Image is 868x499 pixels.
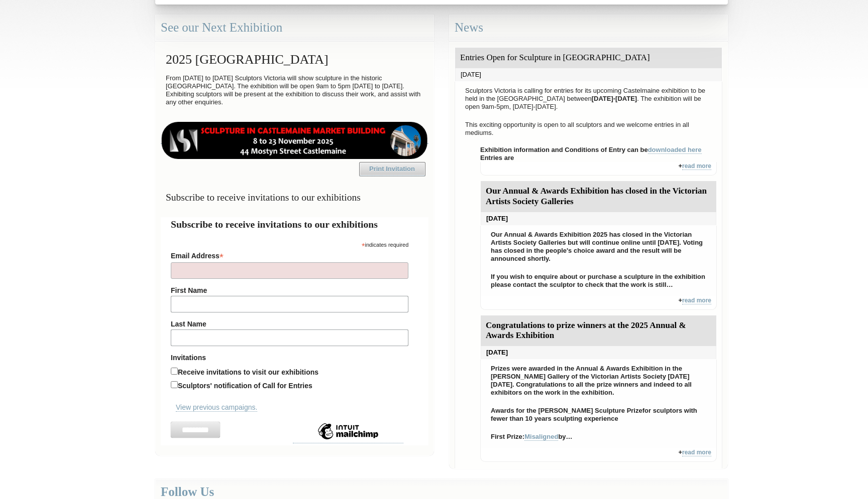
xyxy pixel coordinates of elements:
h2: 2025 [GEOGRAPHIC_DATA] [161,47,428,72]
div: See our Next Exhibition [155,15,434,41]
img: castlemaine-ldrbd25v2.png [161,122,428,159]
label: Last Name [171,320,408,328]
label: Email Address [171,249,408,261]
strong: Invitations [171,354,408,362]
strong: First Prize [491,433,522,440]
a: read more [682,162,711,170]
div: Our Annual & Awards Exhibition has closed in the Victorian Artists Society Galleries [481,181,716,212]
div: [DATE] [481,212,716,225]
div: indicates required [171,239,408,249]
label: Sculptors' notification of Call for Entries [178,382,312,390]
div: + [480,162,717,176]
h3: Subscribe to receive invitations to our exhibitions [161,188,428,207]
strong: Awards for the [PERSON_NAME] Sculpture Prize [491,407,642,414]
strong: [DATE]-[DATE] [592,95,637,102]
a: Print Invitation [359,162,425,176]
p: Our Annual & Awards Exhibition 2025 has closed in the Victorian Artists Society Galleries but wil... [486,228,711,265]
div: Entries Open for Sculpture in [GEOGRAPHIC_DATA] [455,48,722,68]
p: If you wish to enquire about or purchase a sculpture in the exhibition please contact the sculpto... [486,270,711,291]
a: read more [682,297,711,304]
a: View previous campaigns. [176,403,257,412]
img: Intuit Mailchimp [293,421,403,441]
a: Misaligned [524,433,558,441]
a: downloaded here [648,146,702,154]
p: Sculptors Victoria is calling for entries for its upcoming Castelmaine exhibition to be held in t... [460,84,717,113]
div: Congratulations to prize winners at the 2025 Annual & Awards Exhibition [481,315,716,347]
p: : by… [486,430,711,443]
div: [DATE] [481,346,716,359]
h2: Subscribe to receive invitations to our exhibitions [171,217,418,232]
div: News [449,15,728,41]
div: + [480,296,717,310]
label: Receive invitations to visit our exhibitions [178,368,318,376]
p: Prizes were awarded in the Annual & Awards Exhibition in the [PERSON_NAME] Gallery of the Victori... [486,362,711,399]
label: First Name [171,286,408,294]
a: Intuit Mailchimp [293,435,403,443]
p: This exciting opportunity is open to all sculptors and we welcome entries in all mediums. [460,118,717,139]
div: [DATE] [455,68,722,81]
a: read more [682,449,711,456]
strong: Entries are [480,154,717,462]
div: + [480,448,717,462]
strong: Exhibition information and Conditions of Entry can be [480,146,702,154]
p: for sculptors with fewer than 10 years sculpting experience [486,404,711,425]
p: From [DATE] to [DATE] Sculptors Victoria will show sculpture in the historic [GEOGRAPHIC_DATA]. T... [161,72,428,109]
